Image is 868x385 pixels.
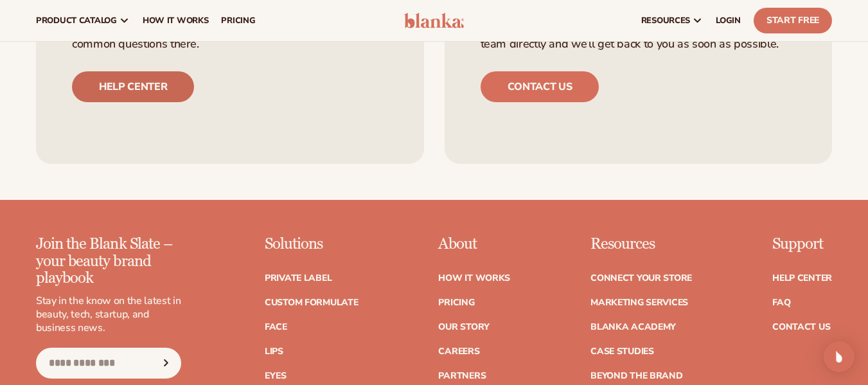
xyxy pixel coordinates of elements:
a: Partners [438,372,486,381]
p: Join the Blank Slate – your beauty brand playbook [36,236,181,287]
a: Case Studies [590,347,654,356]
a: Help Center [772,274,832,283]
a: Blanka Academy [590,323,676,332]
span: LOGIN [716,15,741,26]
span: product catalog [36,15,117,26]
p: Solutions [265,236,359,253]
a: Custom formulate [265,298,359,307]
a: Face [265,323,287,332]
p: Stay in the know on the latest in beauty, tech, startup, and business news. [36,294,181,334]
span: resources [641,15,690,26]
img: logo [404,13,465,28]
p: Resources [590,236,692,253]
a: Help center [72,71,194,102]
a: Start Free [754,8,832,33]
a: Marketing services [590,298,688,307]
a: Careers [438,347,479,356]
p: Support [772,236,832,253]
a: FAQ [772,298,790,307]
p: About [438,236,510,253]
a: Contact us [481,71,599,102]
button: Subscribe [152,348,181,379]
a: How It Works [438,274,510,283]
p: Get fast support from our Help Center – we answer a lot of common questions there. [72,26,388,51]
p: Can’t find the answer you’re looking for? Reach out to our team directly and we’ll get back to yo... [481,26,797,51]
a: Connect your store [590,274,692,283]
span: pricing [221,15,255,26]
div: Open Intercom Messenger [824,341,855,372]
a: Lips [265,347,283,356]
a: Beyond the brand [590,372,683,381]
span: How It Works [143,15,209,26]
a: Our Story [438,323,489,332]
a: Eyes [265,372,287,381]
a: Contact Us [772,323,830,332]
a: Pricing [438,298,474,307]
a: Private label [265,274,332,283]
